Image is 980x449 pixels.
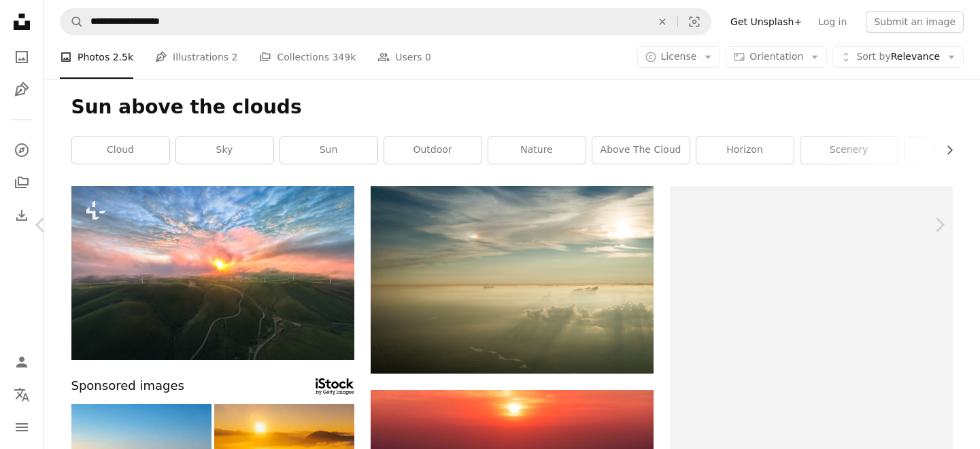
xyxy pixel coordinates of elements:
[332,50,356,65] span: 349k
[71,186,354,360] img: the sun is setting over a green hill
[749,51,803,62] span: Orientation
[8,137,35,164] a: Explore
[800,137,898,164] a: scenery
[232,50,238,65] span: 2
[371,274,654,286] a: aerial photo of sun behind the clouds
[259,35,356,79] a: Collections 349k
[8,348,35,376] a: Log in / Sign up
[722,11,810,33] a: Get Unsplash+
[371,186,654,374] img: aerial photo of sun behind the clouds
[937,137,953,164] button: scroll list to the right
[810,11,855,33] a: Log in
[71,376,184,396] span: Sponsored images
[488,137,586,164] a: nature
[8,414,35,441] button: Menu
[866,11,964,33] button: Submit an image
[60,8,711,35] form: Find visuals sitewide
[8,381,35,408] button: Language
[726,46,827,68] button: Orientation
[71,267,354,279] a: the sun is setting over a green hill
[425,50,431,65] span: 0
[176,137,273,164] a: sky
[832,46,964,68] button: Sort byRelevance
[678,9,711,35] button: Visual search
[155,35,237,79] a: Illustrations 2
[696,137,794,164] a: horizon
[898,160,980,290] a: Next
[384,137,481,164] a: outdoor
[592,137,690,164] a: above the cloud
[72,137,169,164] a: cloud
[856,51,890,62] span: Sort by
[856,50,940,64] span: Relevance
[647,9,677,35] button: Clear
[8,76,35,103] a: Illustrations
[71,95,953,120] h1: Sun above the clouds
[61,9,84,35] button: Search Unsplash
[661,51,697,62] span: License
[280,137,377,164] a: sun
[8,43,35,71] a: Photos
[377,35,431,79] a: Users 0
[637,46,721,68] button: License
